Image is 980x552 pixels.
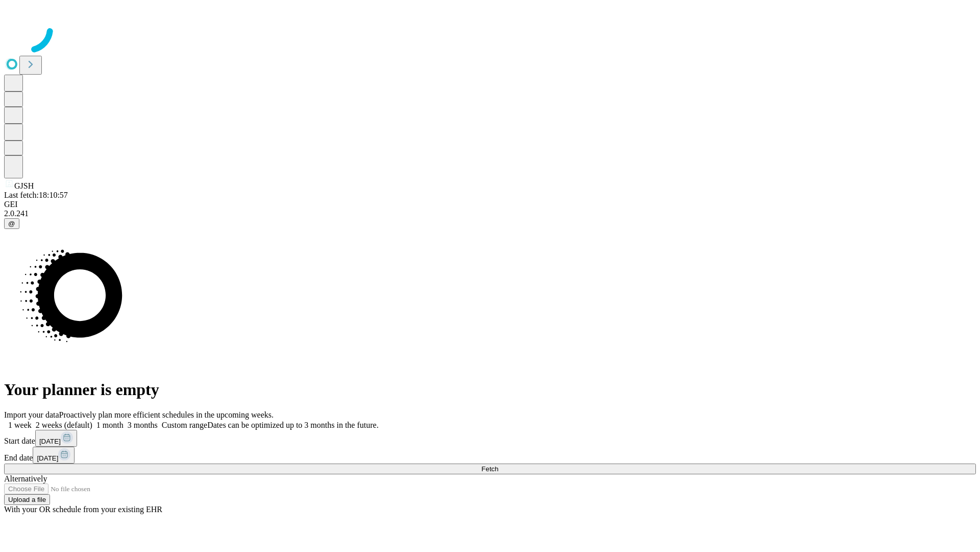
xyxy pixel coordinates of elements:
[35,430,77,447] button: [DATE]
[4,218,19,229] button: @
[8,220,15,227] span: @
[4,494,50,505] button: Upload a file
[37,454,58,462] span: [DATE]
[36,421,92,429] span: 2 weeks (default)
[4,200,976,209] div: GEI
[59,410,274,419] span: Proactively plan more efficient schedules in the upcoming weeks.
[481,465,498,473] span: Fetch
[4,505,162,514] span: With your OR schedule from your existing EHR
[4,430,976,447] div: Start date
[96,421,124,429] span: 1 month
[4,209,976,218] div: 2.0.241
[14,181,34,190] span: GJSH
[4,464,976,474] button: Fetch
[4,191,68,199] span: Last fetch: 18:10:57
[128,421,158,429] span: 3 months
[39,438,61,445] span: [DATE]
[4,410,59,419] span: Import your data
[4,380,976,399] h1: Your planner is empty
[33,447,75,464] button: [DATE]
[4,474,47,483] span: Alternatively
[162,421,207,429] span: Custom range
[4,447,976,464] div: End date
[8,421,32,429] span: 1 week
[207,421,378,429] span: Dates can be optimized up to 3 months in the future.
